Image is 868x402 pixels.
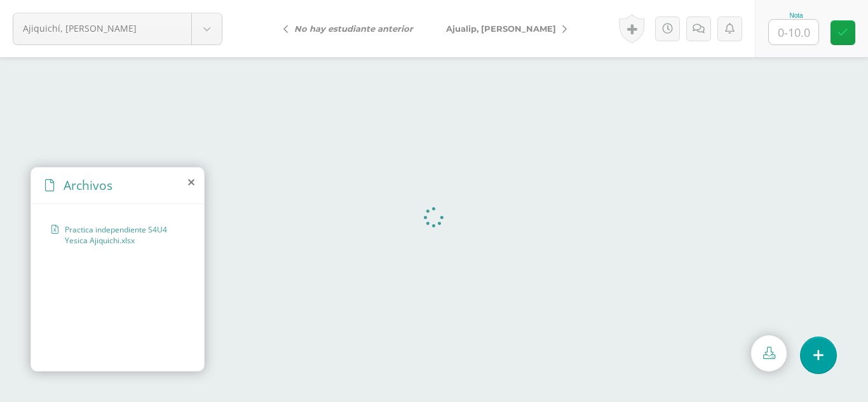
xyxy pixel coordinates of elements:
[768,12,824,19] div: Nota
[65,224,177,246] span: Practica independiente S4U4 Yesica Ajiquichi.xlsx
[769,20,818,44] input: 0-10.0
[64,177,112,194] span: Archivos
[273,13,430,44] a: No hay estudiante anterior
[294,23,413,34] i: No hay estudiante anterior
[13,13,222,44] a: Ajiquichí, [PERSON_NAME]
[188,177,194,187] i: close
[446,23,556,34] span: Ajualip, [PERSON_NAME]
[430,13,577,44] a: Ajualip, [PERSON_NAME]
[23,13,175,43] span: Ajiquichí, [PERSON_NAME]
